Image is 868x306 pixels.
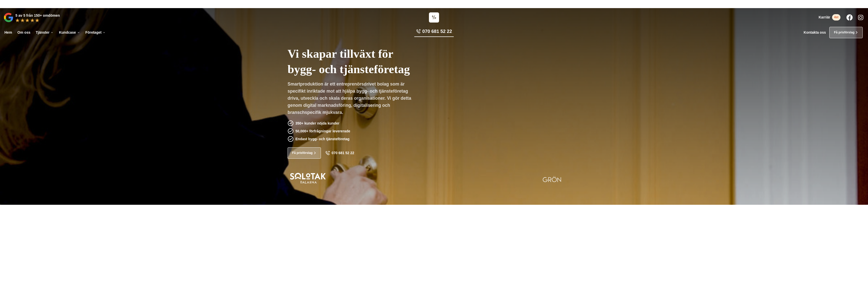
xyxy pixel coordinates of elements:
[819,14,840,21] a: Karriär 4st
[829,27,863,38] a: Få prisförslag
[332,151,354,155] span: 070 681 52 22
[15,13,60,18] p: 5 av 5 från 150+ omdömen
[295,120,339,126] p: 350+ kunder nöjda kunder
[2,2,866,6] p: Vi vann Årets Unga Företagare i Dalarna 2024 –
[325,151,354,155] a: 070 681 52 22
[84,27,106,38] a: Företaget
[834,30,854,35] span: Få prisförslag
[449,2,490,6] a: Läs pressmeddelandet här!
[292,151,313,155] span: Få prisförslag
[422,28,452,35] span: 070 681 52 22
[288,80,415,118] p: Smartproduktion är ett entreprenörsdrivet bolag som är specifikt inriktade mot att hjälpa bygg- o...
[288,147,321,159] a: Få prisförslag
[295,136,350,142] p: Endast bygg- och tjänsteföretag
[804,30,826,35] a: Kontakta oss
[35,27,55,38] a: Tjänster
[414,28,454,37] a: 070 681 52 22
[58,27,81,38] a: Kundcase
[819,15,830,19] span: Karriär
[4,27,13,38] a: Hem
[295,128,350,134] p: 50,000+ förfrågningar levererade
[288,41,454,80] h1: Vi skapar tillväxt för bygg- och tjänsteföretag
[16,27,31,38] a: Om oss
[832,14,840,21] span: 4st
